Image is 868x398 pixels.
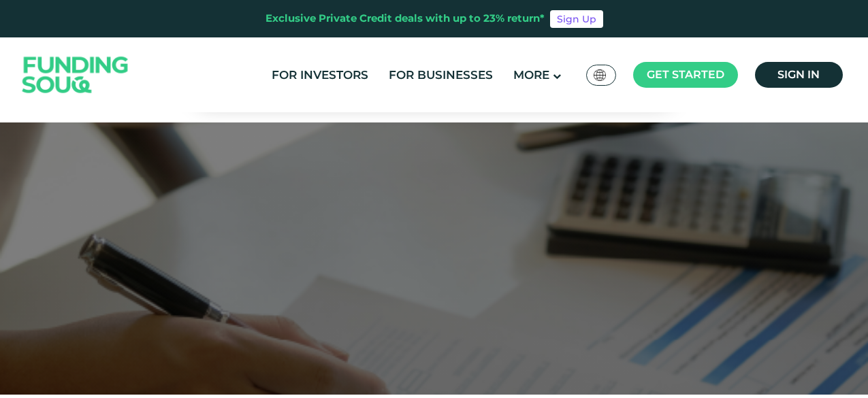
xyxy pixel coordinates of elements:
span: More [513,68,549,82]
a: Sign in [755,62,843,88]
span: Get started [647,68,724,81]
a: Sign Up [550,10,603,28]
a: For Businesses [385,64,496,86]
img: SA Flag [594,69,606,81]
div: Exclusive Private Credit deals with up to 23% return* [266,11,545,27]
img: Logo [9,41,142,110]
span: Sign in [777,68,820,81]
a: For Investors [268,64,372,86]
